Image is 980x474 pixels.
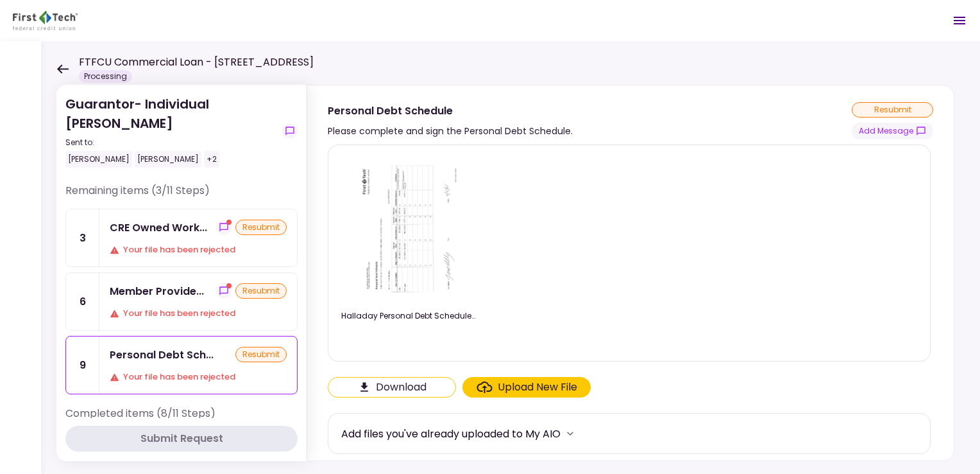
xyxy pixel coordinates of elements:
img: Partner icon [13,11,78,30]
div: 6 [66,273,99,330]
div: 9 [66,337,99,394]
div: Remaining items (3/11 Steps) [65,183,298,209]
div: Completed items (8/11 Steps) [65,406,298,432]
div: Add files you've already uploaded to My AIO [341,426,561,442]
div: Submit Request [140,431,223,446]
div: Processing [79,70,132,83]
div: Please complete and sign the Personal Debt Schedule. [328,123,573,139]
button: Open menu [944,5,975,36]
div: Your file has been rejected [110,243,287,256]
div: resubmit [852,102,933,118]
a: 3CRE Owned Worksheetshow-messagesresubmitYour file has been rejected [65,209,298,267]
div: 3 [66,209,99,267]
div: +2 [204,151,219,168]
div: Halladay Personal Debt Schedule.pdf [341,310,476,322]
div: Personal Debt Schedule [328,103,573,119]
div: [PERSON_NAME] [65,151,132,168]
div: CRE Owned Worksheet [110,220,207,236]
div: Your file has been rejected [110,307,287,320]
div: Upload New File [498,380,577,395]
div: Personal Debt Schedule [110,347,214,363]
div: resubmit [235,283,287,299]
div: Sent to: [65,137,277,148]
div: resubmit [235,347,287,362]
div: Guarantor- Individual [PERSON_NAME] [65,94,277,168]
a: 9Personal Debt ScheduleresubmitYour file has been rejected [65,336,298,394]
button: show-messages [216,283,232,299]
button: Submit Request [65,426,298,452]
button: show-messages [282,123,298,139]
div: Personal Debt SchedulePlease complete and sign the Personal Debt Schedule.resubmitshow-messagesHa... [307,85,954,461]
button: more [561,424,580,443]
button: show-messages [852,123,933,139]
div: Member Provided PFS [110,283,204,299]
h1: FTFCU Commercial Loan - [STREET_ADDRESS] [79,55,314,70]
button: show-messages [216,220,232,235]
div: resubmit [235,220,287,235]
a: 6Member Provided PFSshow-messagesresubmitYour file has been rejected [65,272,298,331]
div: Your file has been rejected [110,371,287,383]
button: Click here to download the document [328,377,456,398]
span: Click here to upload the required document [462,377,591,398]
div: [PERSON_NAME] [135,151,201,168]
